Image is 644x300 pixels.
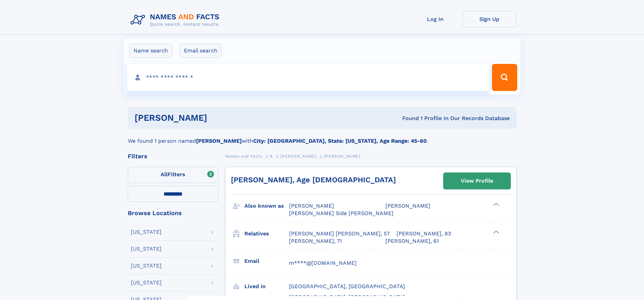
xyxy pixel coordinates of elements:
button: Search Button [492,64,517,91]
a: B [270,152,273,160]
a: [PERSON_NAME], Age [DEMOGRAPHIC_DATA] [231,176,396,184]
div: Filters [128,153,218,159]
a: [PERSON_NAME], 83 [397,230,451,237]
span: [PERSON_NAME] [280,154,316,159]
h3: Also known as [244,200,289,212]
a: [PERSON_NAME] [PERSON_NAME], 57 [289,230,390,237]
span: [PERSON_NAME] [385,203,430,209]
h3: Lived in [244,281,289,292]
span: [PERSON_NAME] [289,203,334,209]
div: [US_STATE] [131,229,162,235]
h3: Relatives [244,228,289,239]
span: [PERSON_NAME] [324,154,360,159]
label: Name search [129,44,172,58]
a: Names and Facts [225,152,262,160]
div: View Profile [461,173,493,189]
span: [GEOGRAPHIC_DATA], [GEOGRAPHIC_DATA] [289,283,405,290]
img: Logo Names and Facts [128,11,225,29]
div: [US_STATE] [131,280,162,285]
span: [PERSON_NAME] Side [PERSON_NAME] [289,210,393,216]
span: All [161,171,168,178]
div: ❯ [492,202,500,207]
b: [PERSON_NAME] [196,138,242,144]
h3: Email [244,255,289,267]
div: We found 1 person named with . [128,129,517,145]
input: search input [127,64,489,91]
div: ❯ [492,230,500,234]
div: [US_STATE] [131,263,162,269]
a: View Profile [444,173,510,189]
div: Browse Locations [128,210,218,216]
div: [US_STATE] [131,246,162,252]
a: Log In [408,11,462,27]
div: Found 1 Profile In Our Records Database [305,115,510,122]
a: [PERSON_NAME] [280,152,316,160]
h1: [PERSON_NAME] [135,114,305,122]
label: Filters [128,167,218,183]
span: B [270,154,273,159]
b: City: [GEOGRAPHIC_DATA], State: [US_STATE], Age Range: 45-60 [253,138,427,144]
a: [PERSON_NAME], 71 [289,237,342,245]
a: Sign Up [462,11,517,27]
a: [PERSON_NAME], 61 [385,237,439,245]
label: Email search [180,44,222,58]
